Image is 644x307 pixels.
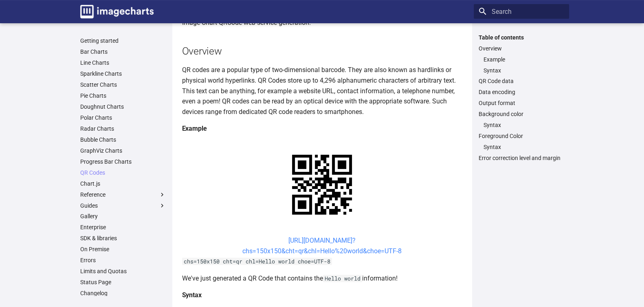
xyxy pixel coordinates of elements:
[80,92,166,99] a: Pie Charts
[80,37,166,45] a: Getting started
[80,202,166,209] label: Guides
[182,44,462,58] h2: Overview
[242,237,402,255] a: [URL][DOMAIN_NAME]?chs=150x150&cht=qr&chl=Hello%20world&choe=UTF-8
[479,122,564,129] nav: Background color
[182,258,332,265] code: chs=150x150 cht=qr chl=Hello world choe=UTF-8
[80,125,166,132] a: Radar Charts
[479,143,564,151] nav: Foreground Color
[479,45,564,52] a: Overview
[278,140,366,229] img: chart
[80,213,166,220] a: Gallery
[80,59,166,67] a: Line Charts
[479,111,564,118] a: Background color
[80,278,166,286] a: Status Page
[80,158,166,165] a: Progress Bar Charts
[80,103,166,110] a: Doughnut Charts
[80,257,166,264] a: Errors
[474,34,569,41] label: Table of contents
[484,67,564,74] a: Syntax
[80,136,166,143] a: Bubble Charts
[182,273,462,284] p: We've just generated a QR Code that contains the information!
[80,70,166,78] a: Sparkline Charts
[80,5,154,18] img: logo
[80,224,166,231] a: Enterprise
[77,2,157,22] a: Image-Charts documentation
[484,143,564,151] a: Syntax
[80,81,166,89] a: Scatter Charts
[80,169,166,176] a: QR Codes
[80,235,166,242] a: SDK & libraries
[484,122,564,129] a: Syntax
[479,100,564,107] a: Output format
[182,290,462,300] h4: Syntax
[80,191,166,198] label: Reference
[80,147,166,154] a: GraphViz Charts
[182,65,462,117] p: QR codes are a popular type of two-dimensional barcode. They are also known as hardlinks or physi...
[80,180,166,187] a: Chart.js
[479,132,564,140] a: Foreground Color
[80,114,166,121] a: Polar Charts
[479,89,564,96] a: Data encoding
[484,56,564,63] a: Example
[80,289,166,297] a: Changelog
[80,268,166,275] a: Limits and Quotas
[479,154,564,162] a: Error correction level and margin
[323,275,362,282] code: Hello world
[479,56,564,74] nav: Overview
[474,34,569,162] nav: Table of contents
[474,4,569,19] input: Search
[80,246,166,253] a: On Premise
[182,123,462,134] h4: Example
[479,78,564,85] a: QR Code data
[80,48,166,56] a: Bar Charts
